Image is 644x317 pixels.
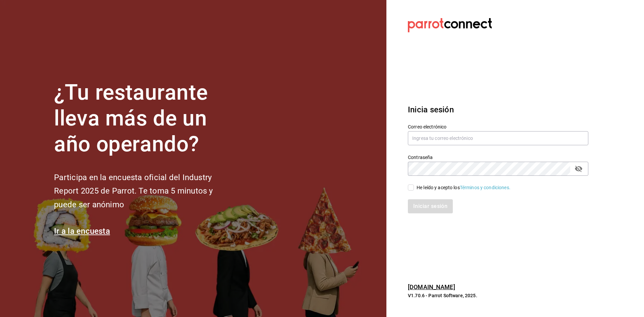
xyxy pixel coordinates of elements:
[408,283,455,290] a: [DOMAIN_NAME]
[54,171,235,212] h2: Participa en la encuesta oficial del Industry Report 2025 de Parrot. Te toma 5 minutos y puede se...
[408,124,588,129] label: Correo electrónico
[408,155,588,160] label: Contraseña
[54,226,110,236] a: Ir a la encuesta
[408,292,588,299] p: V1.70.6 - Parrot Software, 2025.
[460,185,511,190] a: Términos y condiciones.
[417,184,511,191] div: He leído y acepto los
[54,80,235,157] h1: ¿Tu restaurante lleva más de un año operando?
[408,131,588,145] input: Ingresa tu correo electrónico
[573,163,584,174] button: passwordField
[408,104,588,116] h3: Inicia sesión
